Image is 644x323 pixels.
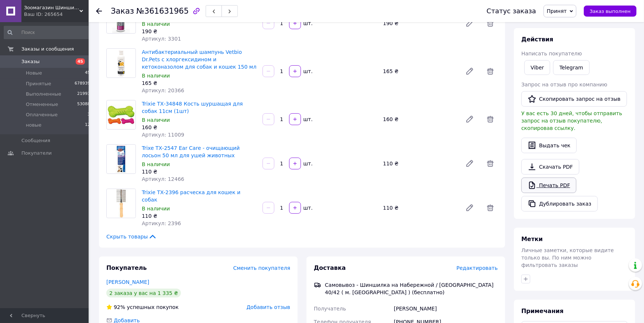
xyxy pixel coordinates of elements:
span: Удалить [483,16,498,31]
div: 110 ₴ [380,203,459,213]
img: Trixie ТХ-34848 Кость шуршащая для собак 11см (1шт) [107,105,136,125]
a: Редактировать [462,156,477,171]
div: 110 ₴ [380,158,459,169]
div: шт. [302,68,314,75]
button: Заказ выполнен [584,6,637,17]
div: 110 ₴ [142,212,257,220]
a: Печать PDF [521,178,576,193]
div: [PERSON_NAME] [393,302,499,315]
span: В наличии [142,73,170,79]
span: Личные заметки, которые видите только вы. По ним можно фильтровать заказы [521,247,614,268]
div: шт. [302,20,314,27]
span: 12 [85,122,90,128]
div: успешных покупок [106,303,179,311]
span: Действия [521,36,554,43]
span: Доставка [314,264,346,271]
span: Добавить отзыв [247,304,290,310]
span: 45 [76,58,85,65]
button: Скопировать запрос на отзыв [521,91,627,107]
a: Trixie ТХ-34848 Кость шуршащая для собак 11см (1шт) [142,101,243,114]
span: Метки [521,236,543,243]
div: 160 ₴ [142,124,257,131]
div: 2 заказа у вас на 1 335 ₴ [106,289,181,298]
a: Trixie TX-2396 расческа для кошек и собак [142,189,240,203]
button: Дублировать заказ [521,196,598,212]
span: Новые [26,70,42,76]
span: Удалить [483,112,498,127]
div: Статус заказа [487,7,536,15]
span: Покупатели [21,150,52,157]
span: Оплаченные [26,111,58,118]
span: №361631965 [136,7,189,16]
span: Скрыть товары [106,233,157,240]
a: Скачать PDF [521,159,579,175]
div: 165 ₴ [142,79,257,87]
div: Самовывоз - Шиншилка на Набережной / [GEOGRAPHIC_DATA] 40/42 ( м. [GEOGRAPHIC_DATA] ) (бесплатно) [323,281,500,296]
span: 678939 [75,80,90,87]
span: В наличии [142,117,170,123]
a: Telegram [553,60,589,75]
span: В наличии [142,21,170,27]
span: Получатель [314,306,346,312]
span: Удалить [483,64,498,79]
span: Артикул: 12466 [142,176,184,182]
span: Отмененные [26,101,58,108]
img: Trixe ТХ-2547 Ear Care - очищающий лосьон 50 мл для ушей животных [116,145,127,173]
div: шт. [302,116,314,123]
div: 160 ₴ [380,114,459,124]
span: Примечания [521,307,563,315]
a: Редактировать [462,112,477,127]
span: Заказы [21,58,40,65]
a: Редактировать [462,16,477,31]
span: Удалить [483,156,498,171]
span: У вас есть 30 дней, чтобы отправить запрос на отзыв покупателю, скопировав ссылку. [521,110,622,131]
span: Заказ выполнен [590,8,631,14]
a: Редактировать [462,200,477,215]
span: Заказ [111,7,134,16]
div: 190 ₴ [380,18,459,28]
span: Удалить [483,200,498,215]
span: Заказы и сообщения [21,46,74,52]
span: новые [26,122,41,128]
a: Антибактериальный шампунь Vetbio Dr.Pets с хлоргексидином и кетоконазолом для собак и кошек 150 мл [142,49,257,70]
input: Поиск [4,26,91,39]
span: Принятые [26,80,51,87]
a: Trixe ТХ-2547 Ear Care - очищающий лосьон 50 мл для ушей животных [142,145,240,158]
span: Редактировать [456,265,498,271]
a: [PERSON_NAME] [106,279,149,285]
span: 45 [85,70,90,76]
div: Вернуться назад [96,7,102,15]
span: Запрос на отзыв про компанию [521,82,607,87]
span: Покупатель [106,264,147,271]
span: Артикул: 3301 [142,36,181,42]
span: Выполненные [26,91,61,97]
span: Артикул: 20366 [142,87,184,93]
span: Сообщения [21,137,50,144]
img: Антибактериальный шампунь Vetbio Dr.Pets с хлоргексидином и кетоконазолом для собак и кошек 150 мл [107,49,136,78]
a: Viber [524,60,550,75]
div: 165 ₴ [380,66,459,76]
span: Написать покупателю [521,51,582,56]
div: шт. [302,160,314,167]
a: Редактировать [462,64,477,79]
span: 92% [114,304,125,310]
span: Зоомагазин Шиншилка - Дискаунтер зоотоваров.Корма для кошек и собак. Ветеринарная аптека [24,4,79,11]
span: Принят [547,8,567,14]
div: 110 ₴ [142,168,257,175]
span: 21993 [77,91,90,97]
span: 53088 [77,101,90,108]
div: Ваш ID: 265654 [24,11,89,18]
span: Артикул: 2396 [142,220,181,226]
span: Артикул: 11009 [142,132,184,138]
div: 190 ₴ [142,28,257,35]
span: Сменить покупателя [233,265,290,271]
img: Trixie TX-2396 расческа для кошек и собак [107,189,136,218]
div: шт. [302,204,314,212]
span: В наличии [142,161,170,167]
span: В наличии [142,206,170,212]
button: Выдать чек [521,138,577,153]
